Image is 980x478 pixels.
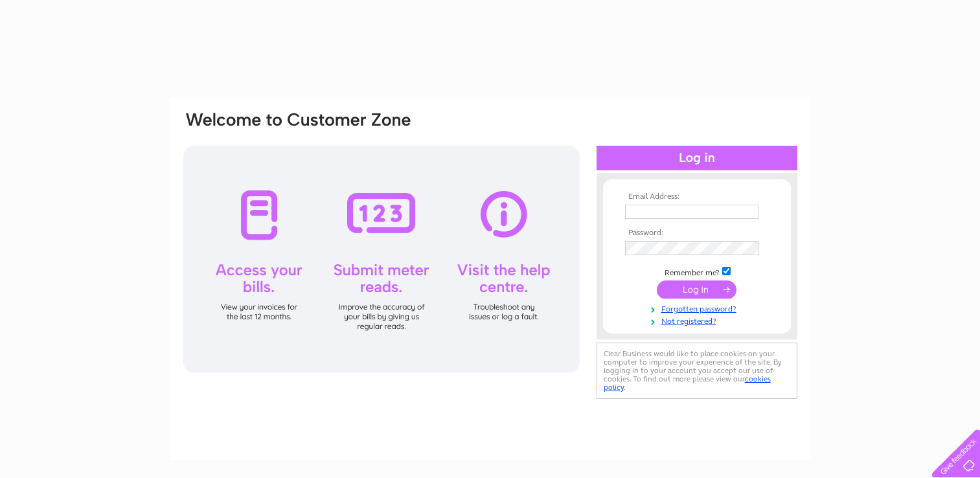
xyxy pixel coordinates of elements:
th: Password: [622,229,772,238]
a: Forgotten password? [625,302,772,314]
td: Remember me? [622,265,772,278]
a: cookies policy [604,374,771,392]
div: Clear Business would like to place cookies on your computer to improve your experience of the sit... [597,343,797,399]
a: Not registered? [625,314,772,326]
input: Submit [657,280,736,299]
th: Email Address: [622,192,772,201]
